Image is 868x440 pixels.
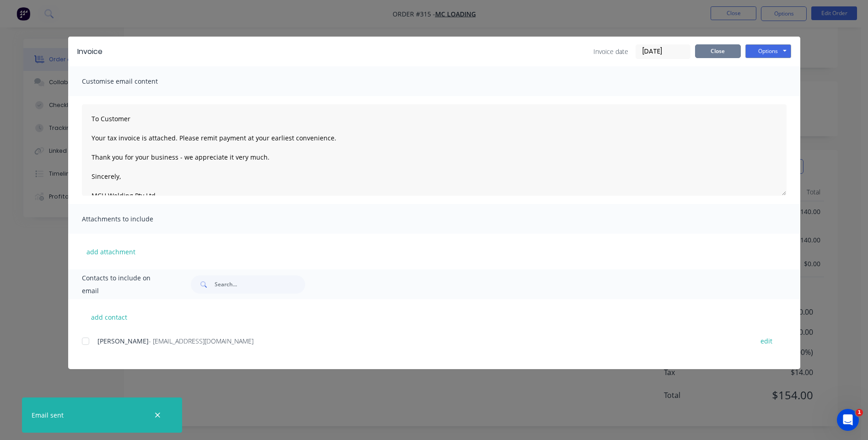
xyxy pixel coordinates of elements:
[755,335,778,347] button: edit
[82,272,168,297] span: Contacts to include on email
[695,44,741,58] button: Close
[593,47,628,56] span: Invoice date
[745,44,791,58] button: Options
[32,410,64,420] div: Email sent
[82,75,183,88] span: Customise email content
[856,409,863,416] span: 1
[82,310,137,324] button: add contact
[215,275,305,294] input: Search...
[82,213,183,225] span: Attachments to include
[82,104,787,196] textarea: To Customer Your tax invoice is attached. Please remit payment at your earliest convenience. Than...
[82,245,140,258] button: add attachment
[837,409,859,431] iframe: Intercom live chat
[149,337,253,345] span: - [EMAIL_ADDRESS][DOMAIN_NAME]
[97,337,149,345] span: [PERSON_NAME]
[77,46,102,57] div: Invoice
